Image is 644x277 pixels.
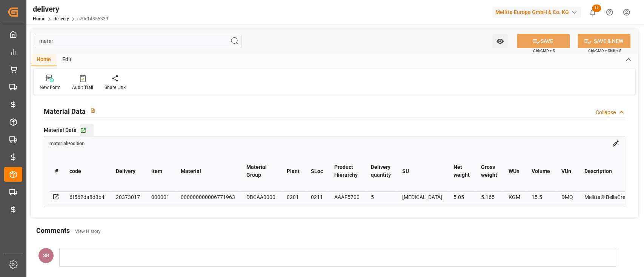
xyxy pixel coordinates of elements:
[44,106,86,116] h2: Material Data
[86,103,100,118] button: View description
[492,5,584,19] button: Melitta Europa GmbH & Co. KG
[49,140,85,146] a: materialPosition
[57,54,77,66] div: Edit
[365,151,397,192] th: Delivery quantity
[601,4,618,21] button: Help Center
[561,193,573,202] div: DMQ
[54,16,69,21] a: delivery
[146,151,175,192] th: Item
[311,193,323,202] div: 0211
[281,151,305,192] th: Plant
[31,54,57,66] div: Home
[596,109,616,116] div: Collapse
[40,84,61,91] div: New Form
[69,193,105,202] div: 6f562da8d3b4
[287,193,300,202] div: 0201
[36,225,70,236] h2: Comments
[33,16,45,21] a: Home
[481,193,497,202] div: 5.165
[517,34,570,48] button: SAVE
[588,48,621,54] span: Ctrl/CMD + Shift + S
[75,229,101,234] a: View History
[105,84,126,91] div: Share Link
[402,193,442,202] div: [MEDICAL_DATA]
[448,151,475,192] th: Net weight
[556,151,579,192] th: VUn
[151,193,169,202] div: 000001
[492,34,508,48] button: open menu
[175,151,241,192] th: Material
[35,34,241,48] input: Search Fields
[241,151,281,192] th: Material Group
[43,253,49,258] span: SR
[334,193,360,202] div: AAAF5700
[305,151,329,192] th: SLoc
[110,151,146,192] th: Delivery
[329,151,365,192] th: Product Hierarchy
[44,126,77,134] span: Material Data
[533,48,555,54] span: Ctrl/CMD + S
[181,193,235,202] div: 000000000006771963
[526,151,556,192] th: Volume
[72,84,93,91] div: Audit Trail
[592,5,601,12] span: 11
[453,193,470,202] div: 5.05
[492,7,581,18] div: Melitta Europa GmbH & Co. KG
[33,3,108,15] div: delivery
[116,193,140,202] div: 20373017
[509,193,520,202] div: KGM
[584,4,601,21] button: show 11 new notifications
[532,193,550,202] div: 15.5
[371,193,391,202] div: 5
[397,151,448,192] th: SU
[503,151,526,192] th: WUn
[578,34,630,48] button: SAVE & NEW
[475,151,503,192] th: Gross weight
[64,151,110,192] th: code
[49,151,64,192] th: #
[246,193,275,202] div: DBCAA0000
